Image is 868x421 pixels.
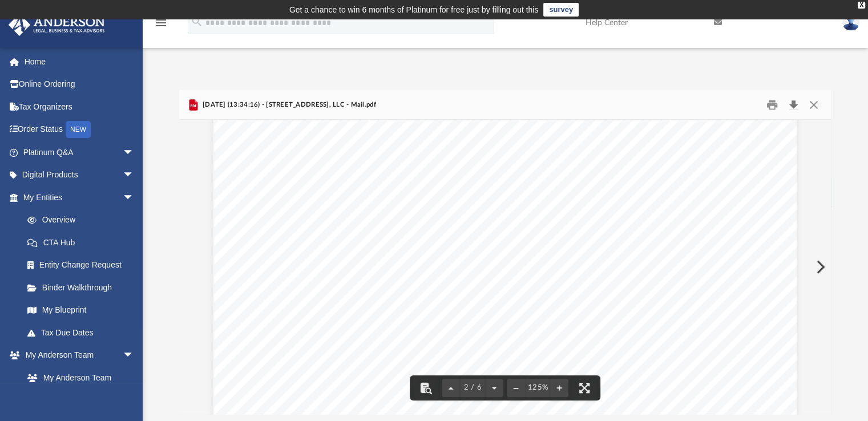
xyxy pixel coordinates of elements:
[179,120,832,414] div: Document Viewer
[123,164,146,187] span: arrow_drop_down
[507,375,525,400] button: Zoom out
[543,3,579,17] a: survey
[460,384,485,391] span: 2 / 6
[442,375,460,400] button: Previous page
[842,14,859,31] img: User Pic
[525,384,550,391] div: Current zoom level
[66,121,91,138] div: NEW
[8,164,151,187] a: Digital Productsarrow_drop_down
[572,375,597,400] button: Enter fullscreen
[289,3,539,17] div: Get a chance to win 6 months of Platinum for free just by filling out this
[179,90,832,415] div: Preview
[8,73,151,96] a: Online Ordering
[858,2,865,9] div: close
[16,276,151,299] a: Binder Walkthrough
[550,375,568,400] button: Zoom in
[123,344,146,367] span: arrow_drop_down
[200,100,376,110] span: [DATE] (13:34:16) - [STREET_ADDRESS], LLC - Mail.pdf
[8,50,151,73] a: Home
[5,14,108,36] img: Anderson Advisors Platinum Portal
[154,16,168,30] i: menu
[8,344,146,367] a: My Anderson Teamarrow_drop_down
[8,186,151,209] a: My Entitiesarrow_drop_down
[16,366,140,389] a: My Anderson Team
[8,118,151,141] a: Order StatusNEW
[807,251,832,283] button: Next File
[191,15,203,28] i: search
[804,96,824,114] button: Close
[761,96,784,114] button: Print
[123,141,146,164] span: arrow_drop_down
[8,141,151,164] a: Platinum Q&Aarrow_drop_down
[8,95,151,118] a: Tax Organizers
[123,186,146,209] span: arrow_drop_down
[16,299,146,322] a: My Blueprint
[460,375,485,400] button: 2 / 6
[16,254,151,277] a: Entity Change Request
[16,209,151,232] a: Overview
[16,321,151,344] a: Tax Due Dates
[413,375,438,400] button: Toggle findbar
[16,231,151,254] a: CTA Hub
[179,120,832,414] div: File preview
[485,375,503,400] button: Next page
[784,96,804,114] button: Download
[154,22,168,30] a: menu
